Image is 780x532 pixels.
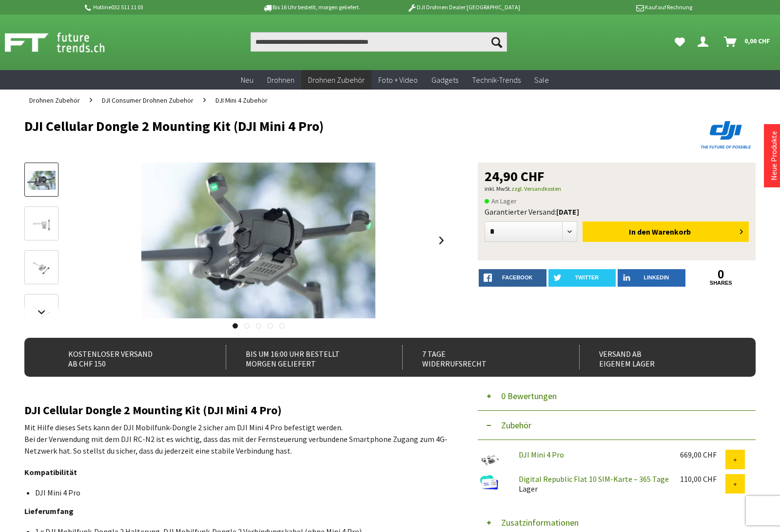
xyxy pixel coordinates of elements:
[680,474,725,484] div: 110,00 CHF
[267,75,294,85] span: Drohnen
[670,32,690,52] a: Meine Favoriten
[769,131,779,181] a: Neue Produkte
[478,382,756,411] button: 0 Bewertungen
[308,75,365,85] span: Drohnen Zubehör
[215,96,268,105] span: DJI Mini 4 Zubehör
[24,119,609,133] h1: DJI Cellular Dongle 2 Mounting Kit (DJI Mini 4 Pro)
[694,32,716,52] a: Dein Konto
[260,70,301,90] a: Drohnen
[485,207,749,217] div: Garantierter Versand:
[102,96,194,105] span: DJI Consumer Drohnen Zubehör
[687,280,755,286] a: shares
[111,3,143,11] a: 032 511 11 03
[485,183,749,195] p: inkl. MwSt.
[24,90,85,111] a: Drohnen Zubehör
[583,221,749,242] button: In den Warenkorb
[680,450,725,459] div: 669,00 CHF
[49,345,204,369] div: Kostenloser Versand ab CHF 150
[371,70,425,90] a: Foto + Video
[556,207,579,217] b: [DATE]
[643,275,669,280] span: LinkedIn
[24,422,448,457] p: Mit Hilfe dieses Sets kann der DJI Mobilfunk-Dongle 2 sicher am DJI Mini 4 Pro befestigt werden. ...
[540,1,692,13] p: Kauf auf Rechnung
[502,275,532,280] span: facebook
[24,467,77,477] strong: Kompatibilität
[479,269,546,287] a: facebook
[83,1,235,13] p: Hotline
[301,70,371,90] a: Drohnen Zubehör
[97,90,198,111] a: DJI Consumer Drohnen Zubehör
[575,275,599,280] span: twitter
[697,119,756,151] img: DJI
[534,75,549,85] span: Sale
[744,33,770,49] span: 0,00 CHF
[618,269,685,287] a: LinkedIn
[29,96,80,105] span: Drohnen Zubehör
[478,474,502,491] img: Digital Republic Flat 10 SIM-Karte – 365 Tage
[487,32,507,52] button: Suchen
[511,474,672,494] div: Lager
[425,70,465,90] a: Gadgets
[519,474,669,484] a: Digital Republic Flat 10 SIM-Karte – 365 Tage
[519,450,564,459] a: DJI Mini 4 Pro
[511,185,561,192] a: zzgl. Versandkosten
[629,227,650,237] span: In den
[687,269,755,280] a: 0
[141,163,375,318] img: DJI Cellular Dongle 2 Mounting Kit (DJI Mini 4 Pro)
[226,345,381,369] div: Bis um 16:00 Uhr bestellt Morgen geliefert
[5,30,126,55] img: Shop Futuretrends - zur Startseite wechseln
[251,32,507,52] input: Produkt, Marke, Kategorie, EAN, Artikelnummer…
[652,227,691,237] span: Warenkorb
[211,90,273,111] a: DJI Mini 4 Zubehör
[402,345,558,369] div: 7 Tage Widerrufsrecht
[24,404,448,417] h2: DJI Cellular Dongle 2 Mounting Kit (DJI Mini 4 Pro)
[579,345,735,369] div: Versand ab eigenem Lager
[478,450,502,469] img: DJI Mini 4 Pro
[431,75,458,85] span: Gadgets
[24,506,74,516] strong: Lieferumfang
[485,169,545,183] span: 24,90 CHF
[241,75,253,85] span: Neu
[27,171,56,190] img: Vorschau: DJI Cellular Dongle 2 Mounting Kit (DJI Mini 4 Pro)
[478,411,756,440] button: Zubehör
[527,70,556,90] a: Sale
[378,75,418,85] span: Foto + Video
[235,1,387,13] p: Bis 16 Uhr bestellt, morgen geliefert.
[485,195,517,207] span: An Lager
[35,488,441,497] li: DJI Mini 4 Pro
[720,32,775,52] a: Warenkorb
[472,75,521,85] span: Technik-Trends
[234,70,260,90] a: Neu
[465,70,527,90] a: Technik-Trends
[388,1,540,13] p: DJI Drohnen Dealer [GEOGRAPHIC_DATA]
[548,269,616,287] a: twitter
